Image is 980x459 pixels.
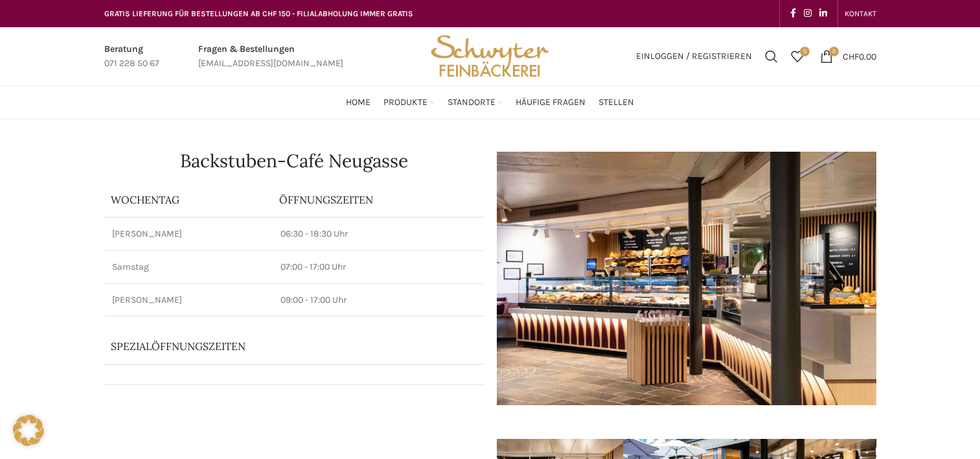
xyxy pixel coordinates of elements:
a: Home [346,89,370,115]
a: 0 [784,43,810,69]
h1: Backstuben-Café Neugasse [104,152,484,170]
span: Stellen [598,97,634,109]
p: Samstag [112,261,265,274]
p: [PERSON_NAME] [112,294,265,307]
span: Produkte [383,97,427,109]
p: Wochentag [111,193,266,207]
a: Infobox link [104,42,159,71]
span: GRATIS LIEFERUNG FÜR BESTELLUNGEN AB CHF 150 - FILIALABHOLUNG IMMER GRATIS [104,9,413,18]
a: Site logo [426,50,553,61]
a: Infobox link [198,42,343,71]
p: Spezialöffnungszeiten [111,339,441,353]
a: 0 CHF0.00 [814,43,883,69]
span: Standorte [448,97,496,109]
span: Home [346,97,370,109]
span: 0 [800,47,810,56]
a: Produkte [383,89,435,115]
p: 06:30 - 18:30 Uhr [280,228,476,241]
a: Stellen [598,89,634,115]
div: Secondary navigation [838,1,883,27]
span: Einloggen / Registrieren [636,52,752,61]
span: Häufige Fragen [516,97,586,109]
a: Suchen [758,43,784,69]
div: Meine Wunschliste [784,43,810,69]
a: Einloggen / Registrieren [630,43,758,69]
p: 09:00 - 17:00 Uhr [280,294,476,307]
span: 0 [829,47,839,56]
div: Main navigation [98,89,883,115]
span: CHF [843,51,859,62]
a: KONTAKT [845,1,876,27]
p: 07:00 - 17:00 Uhr [280,261,476,274]
p: [PERSON_NAME] [112,228,265,241]
a: Häufige Fragen [516,89,586,115]
a: Facebook social link [786,5,800,23]
img: Bäckerei Schwyter [426,27,553,86]
a: Standorte [448,89,503,115]
span: KONTAKT [845,9,876,18]
bdi: 0.00 [843,51,876,62]
a: Instagram social link [800,5,815,23]
a: Linkedin social link [815,5,831,23]
p: ÖFFNUNGSZEITEN [279,193,477,207]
